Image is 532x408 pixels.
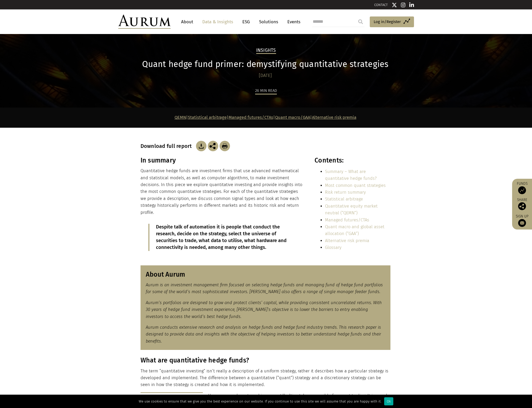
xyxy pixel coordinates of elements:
[200,17,236,27] a: Data & Insights
[518,186,526,194] img: Access Funds
[325,197,363,202] a: Statistical arbitrage
[146,282,383,294] em: Aurum is an investment management firm focused on selecting hedge funds and managing fund of hedg...
[374,19,401,25] span: Log in/Register
[196,141,206,151] img: Download Article
[325,224,384,236] a: Quant macro and global asset allocation (“GAA”)
[141,368,390,388] p: The term “quantitative investing” isn’t really a description of a uniform strategy, rather it des...
[255,87,277,94] div: 26 min read
[118,15,171,29] img: Aurum
[220,141,230,151] img: Download Article
[141,59,390,69] h1: Quant hedge fund primer: demystifying quantitative strategies
[515,181,529,194] a: Funds
[325,204,378,215] a: Quantitative equity market neutral (“QEMN”)
[355,16,366,27] input: Submit
[392,2,397,8] img: Twitter icon
[285,17,300,27] a: Events
[315,157,390,164] h3: Contents:
[325,190,366,195] a: Risk return summary
[141,356,390,364] h3: What are quantitative hedge funds?
[370,16,414,27] a: Log in/Register
[156,224,289,251] p: Despite talk of automation it is people that conduct the research, decide on the strategy, select...
[518,219,526,227] img: Sign up to our newsletter
[384,397,393,405] div: Ok
[175,115,356,120] strong: | | | |
[256,48,276,54] h2: Insights
[146,271,385,278] h3: About Aurum
[325,183,386,188] a: Most common quant strategies
[515,198,529,210] div: Share
[240,17,253,27] a: ESG
[325,217,369,222] a: Managed futures/CTAs
[178,17,196,27] a: About
[515,214,529,227] a: Sign up
[256,17,281,27] a: Solutions
[175,115,186,120] a: QEMN
[208,141,218,151] img: Share this post
[141,157,303,164] h3: In summary
[275,115,310,120] a: Quant macro/GAA
[228,115,273,120] a: Managed futures/CTAs
[374,3,388,7] a: CONTACT
[325,245,341,250] a: Glossary
[146,300,382,319] em: Aurum’s portfolios are designed to grow and protect clients’ capital, while providing consistent ...
[141,72,390,79] div: [DATE]
[325,169,377,181] a: Summary – What are quantitative hedge funds?
[518,202,526,210] img: Share this post
[325,238,369,243] a: Alternative risk premia
[141,143,195,149] h3: Download full report
[188,115,227,120] a: Statistical arbitrage
[141,167,303,216] p: Quantitative hedge funds are investment firms that use advanced mathematical and statistical mode...
[312,115,356,120] a: Alternative risk premia
[146,325,381,344] em: Aurum conducts extensive research and analysis on hedge funds and hedge fund industry trends. Thi...
[401,2,406,8] img: Instagram icon
[409,2,414,8] img: Linkedin icon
